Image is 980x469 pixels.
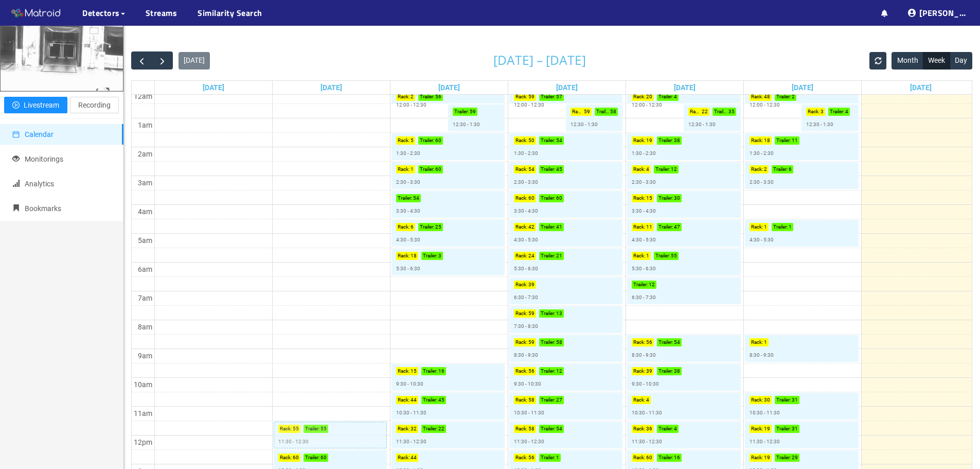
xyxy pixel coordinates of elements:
[136,292,154,304] div: 7am
[12,101,20,110] span: play-circle
[514,438,544,446] p: 11:30 - 12:30
[646,252,649,260] p: 1
[420,93,434,101] p: Trailer :
[751,454,763,462] p: Rack :
[514,293,538,302] p: 6:30 - 7:30
[808,108,819,116] p: Rack :
[541,338,555,346] p: Trailer :
[556,338,562,346] p: 58
[571,120,598,129] p: 12:30 - 1:30
[438,396,444,404] p: 45
[845,108,848,116] p: 4
[632,293,656,302] p: 6:30 - 7:30
[435,165,441,173] p: 60
[528,338,534,346] p: 59
[646,454,652,462] p: 60
[136,177,154,188] div: 3am
[674,454,680,462] p: 16
[556,396,562,404] p: 27
[674,425,677,433] p: 4
[398,425,409,433] p: Rack :
[541,136,555,145] p: Trailer :
[320,425,327,433] p: 55
[776,396,791,404] p: Trailer :
[674,194,680,202] p: 30
[541,165,555,173] p: Trailer :
[82,7,120,19] span: Detectors
[293,454,299,462] p: 60
[435,136,441,145] p: 60
[541,223,555,231] p: Trailer :
[764,93,770,101] p: 48
[514,351,538,359] p: 8:30 - 9:30
[751,425,763,433] p: Rack :
[396,149,420,158] p: 1:30 - 2:30
[596,108,609,116] p: Trailer :
[515,338,527,346] p: Rack :
[10,6,62,21] img: Matroid logo
[950,52,972,70] button: Day
[515,281,527,289] p: Rack :
[423,396,437,404] p: Trailer :
[773,165,788,173] p: Trailer :
[792,136,798,145] p: 11
[751,93,763,101] p: Rack :
[398,367,409,375] p: Rack :
[136,235,154,246] div: 5am
[136,264,154,275] div: 6am
[515,396,527,404] p: Rack :
[792,396,798,404] p: 31
[674,338,680,346] p: 54
[396,409,426,417] p: 10:30 - 11:30
[132,91,154,102] div: 12am
[632,438,662,446] p: 11:30 - 12:30
[470,108,476,116] p: 59
[435,223,441,231] p: 25
[25,130,54,138] span: Calendar
[646,396,649,404] p: 4
[632,380,659,388] p: 9:30 - 10:30
[633,338,645,346] p: Rack :
[750,351,774,359] p: 8:30 - 9:30
[633,425,645,433] p: Rack :
[420,223,434,231] p: Trailer :
[646,425,652,433] p: 36
[398,223,409,231] p: Rack :
[658,223,673,231] p: Trailer :
[658,194,673,202] p: Trailer :
[528,454,534,462] p: 56
[792,425,798,433] p: 31
[923,52,950,70] button: Week
[280,425,292,433] p: Rack :
[764,223,767,231] p: 1
[584,108,590,116] p: 59
[776,93,791,101] p: Trailer :
[671,165,677,173] p: 12
[411,454,417,462] p: 44
[633,367,645,375] p: Rack :
[411,223,414,231] p: 6
[70,97,119,113] button: Recording
[655,165,670,173] p: Trailer :
[25,204,61,213] span: Bookmarks
[420,136,434,145] p: Trailer :
[789,165,792,173] p: 6
[398,136,409,145] p: Rack :
[278,438,309,446] p: 11:30 - 12:30
[658,93,673,101] p: Trailer :
[633,223,645,231] p: Rack :
[764,396,770,404] p: 30
[633,281,648,289] p: Trailer :
[646,194,652,202] p: 15
[674,136,680,145] p: 38
[633,396,645,404] p: Rack :
[556,309,562,318] p: 13
[528,252,534,260] p: 24
[435,93,441,101] p: 56
[773,223,788,231] p: Trailer :
[24,99,59,111] span: Livestream
[398,194,412,202] p: Trailer :
[132,437,154,448] div: 12pm
[411,165,414,173] p: 1
[554,81,580,94] a: Go to October 1, 2025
